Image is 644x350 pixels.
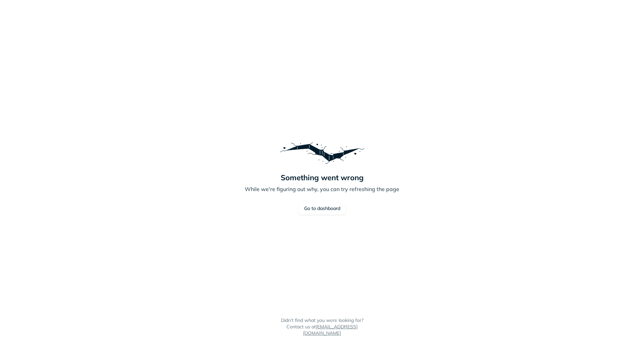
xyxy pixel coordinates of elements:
[245,185,399,193] p: While we're figuring out why, you can try refreshing the page
[278,136,366,169] img: Error
[280,317,364,336] p: Didn’t find what you were looking for? Contact us at
[281,173,364,182] p: Something went wrong
[303,324,358,336] a: [EMAIL_ADDRESS][DOMAIN_NAME]
[299,203,346,215] a: Go to dashboard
